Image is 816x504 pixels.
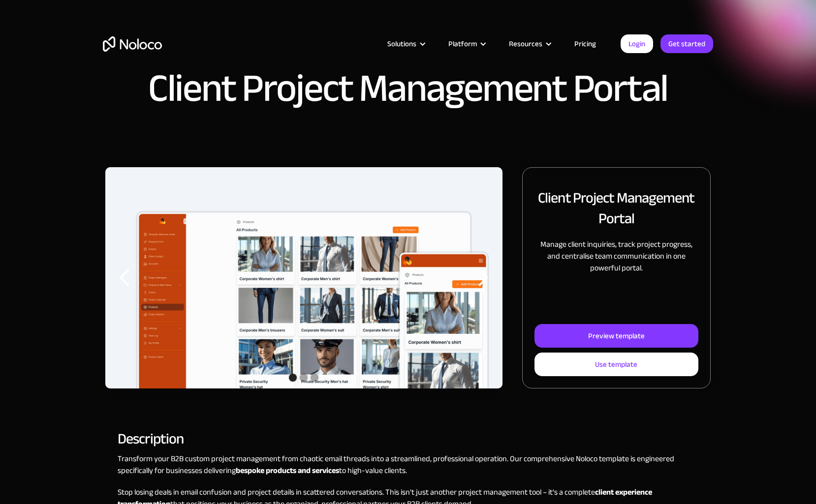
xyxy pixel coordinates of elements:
[387,37,416,50] div: Solutions
[118,453,698,476] p: Transform your B2B custom project management from chaotic email threads into a streamlined, profe...
[105,167,145,388] div: previous slide
[562,37,608,50] a: Pricing
[509,37,542,50] div: Resources
[118,434,698,443] h2: Description
[105,167,502,388] div: carousel
[448,37,477,50] div: Platform
[534,353,698,376] a: Use template
[311,374,318,382] div: Show slide 3 of 3
[300,374,308,382] div: Show slide 2 of 3
[436,37,497,50] div: Platform
[595,358,637,371] div: Use template
[148,69,668,108] h1: Client Project Management Portal
[588,329,645,342] div: Preview template
[534,324,698,348] a: Preview template
[621,34,653,53] a: Login
[497,37,562,50] div: Resources
[289,374,297,382] div: Show slide 1 of 3
[463,167,502,388] div: next slide
[375,37,436,50] div: Solutions
[660,34,713,53] a: Get started
[236,463,339,478] strong: bespoke products and services
[103,36,162,52] a: home
[105,167,502,388] div: 1 of 3
[534,187,698,229] h2: Client Project Management Portal
[534,238,698,274] p: Manage client inquiries, track project progress, and centralise team communication in one powerfu...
